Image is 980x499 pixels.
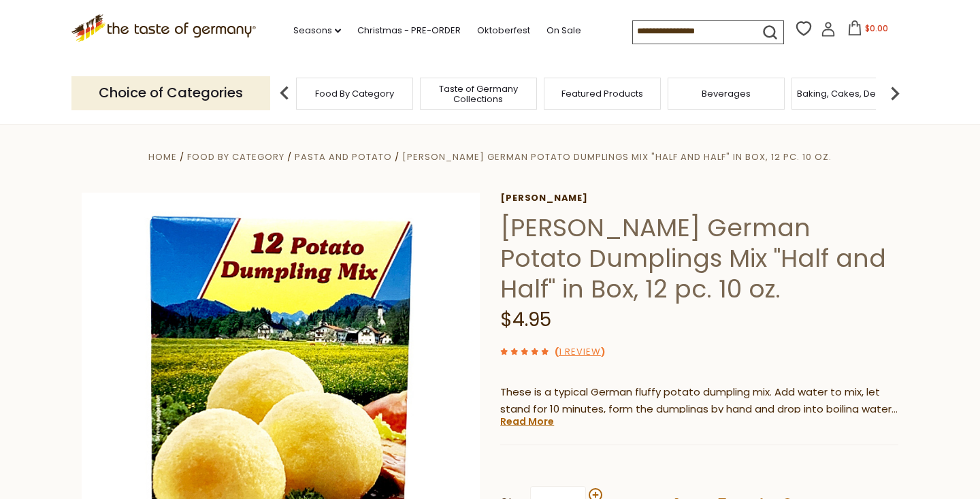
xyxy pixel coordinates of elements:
[424,84,533,104] a: Taste of Germany Collections
[865,22,888,34] span: $0.00
[500,193,898,204] a: [PERSON_NAME]
[500,384,898,418] p: These is a typical German fluffy potato dumpling mix. Add water to mix, let stand for 10 minutes,...
[71,76,270,110] p: Choice of Categories
[402,150,832,163] a: [PERSON_NAME] German Potato Dumplings Mix "Half and Half" in Box, 12 pc. 10 oz.
[295,150,392,163] a: Pasta and Potato
[148,150,177,163] a: Home
[187,150,284,163] a: Food By Category
[500,212,898,304] h1: [PERSON_NAME] German Potato Dumplings Mix "Half and Half" in Box, 12 pc. 10 oz.
[500,306,551,333] span: $4.95
[559,345,601,359] a: 1 Review
[702,88,751,99] a: Beverages
[357,23,461,38] a: Christmas - PRE-ORDER
[561,88,643,99] a: Featured Products
[797,88,902,99] a: Baking, Cakes, Desserts
[315,88,394,99] a: Food By Category
[271,80,298,107] img: previous arrow
[500,415,554,428] a: Read More
[838,20,896,41] button: $0.00
[555,345,605,358] span: ( )
[477,23,530,38] a: Oktoberfest
[546,23,581,38] a: On Sale
[881,80,909,107] img: next arrow
[293,23,341,38] a: Seasons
